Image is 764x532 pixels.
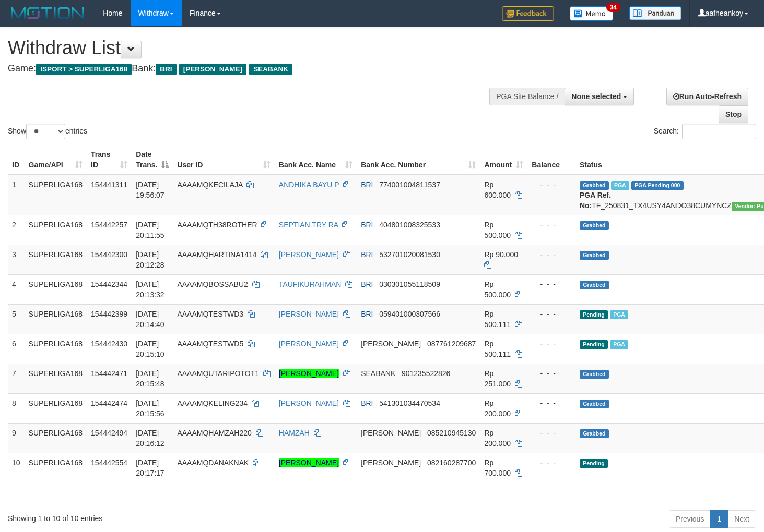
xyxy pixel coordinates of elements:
[379,221,440,229] span: Copy 404801008325533 to clipboard
[136,180,164,199] span: [DATE] 19:56:07
[489,88,565,105] div: PGA Site Balance /
[710,510,728,528] a: 1
[361,399,373,407] span: BRI
[719,105,748,123] a: Stop
[361,221,373,229] span: BRI
[357,145,480,175] th: Bank Acc. Number: activate to sort column ascending
[580,221,609,230] span: Grabbed
[379,180,440,189] span: Copy 774001004811537 to clipboard
[136,458,164,477] span: [DATE] 20:17:17
[427,458,476,467] span: Copy 082160287700 to clipboard
[8,38,499,58] h1: Withdraw List
[249,64,292,75] span: SEABANK
[666,88,748,105] a: Run Auto-Refresh
[177,180,242,189] span: AAAAMQKECILAJA
[177,429,251,437] span: AAAAMQHAMZAH220
[484,458,511,477] span: Rp 700.000
[532,457,571,468] div: - - -
[8,64,499,74] h4: Game: Bank:
[532,179,571,190] div: - - -
[279,340,339,348] a: [PERSON_NAME]
[361,429,421,437] span: [PERSON_NAME]
[502,6,554,21] img: Feedback.jpg
[8,509,311,524] div: Showing 1 to 10 of 10 entries
[580,281,609,289] span: Grabbed
[580,370,609,379] span: Grabbed
[279,399,339,407] a: [PERSON_NAME]
[484,180,511,199] span: Rp 600.000
[91,180,127,189] span: 154441311
[361,458,421,467] span: [PERSON_NAME]
[136,250,164,269] span: [DATE] 20:12:28
[484,221,511,239] span: Rp 500.000
[91,399,127,407] span: 154442474
[279,180,339,189] a: ANDHIKA BAYU P
[631,181,684,190] span: PGA Pending
[279,429,310,437] a: HAMZAH
[177,250,256,259] span: AAAAMQHARTINA1414
[25,145,87,175] th: Game/API: activate to sort column ascending
[91,221,127,229] span: 154442257
[25,334,87,364] td: SUPERLIGA168
[580,191,611,210] b: PGA Ref. No:
[177,280,248,288] span: AAAAMQBOSSABU2
[611,181,629,190] span: Marked by aafsengchandara
[8,274,25,304] td: 4
[8,215,25,245] td: 2
[361,340,421,348] span: [PERSON_NAME]
[132,145,173,175] th: Date Trans.: activate to sort column descending
[484,340,511,358] span: Rp 500.111
[580,429,609,438] span: Grabbed
[177,221,257,229] span: AAAAMQTH38ROTHER
[379,399,440,407] span: Copy 541301034470534 to clipboard
[532,338,571,349] div: - - -
[8,304,25,334] td: 5
[91,310,127,318] span: 154442399
[580,251,609,260] span: Grabbed
[8,145,25,175] th: ID
[177,340,243,348] span: AAAAMQTESTWD5
[8,393,25,423] td: 8
[91,369,127,378] span: 154442471
[379,250,440,259] span: Copy 532701020081530 to clipboard
[8,124,87,139] label: Show entries
[279,369,339,378] a: [PERSON_NAME]
[136,280,164,299] span: [DATE] 20:13:32
[179,64,246,75] span: [PERSON_NAME]
[570,6,614,21] img: Button%20Memo.svg
[532,368,571,379] div: - - -
[361,250,373,259] span: BRI
[279,310,339,318] a: [PERSON_NAME]
[136,369,164,388] span: [DATE] 20:15:48
[8,453,25,506] td: 10
[25,423,87,453] td: SUPERLIGA168
[532,249,571,260] div: - - -
[279,280,342,288] a: TAUFIKURAHMAN
[427,340,476,348] span: Copy 087761209687 to clipboard
[25,393,87,423] td: SUPERLIGA168
[580,400,609,408] span: Grabbed
[136,399,164,418] span: [DATE] 20:15:56
[8,364,25,393] td: 7
[136,429,164,448] span: [DATE] 20:16:12
[26,124,65,139] select: Showentries
[25,215,87,245] td: SUPERLIGA168
[25,453,87,506] td: SUPERLIGA168
[379,310,440,318] span: Copy 059401000307566 to clipboard
[177,310,243,318] span: AAAAMQTESTWD3
[580,340,608,349] span: Pending
[91,280,127,288] span: 154442344
[484,280,511,299] span: Rp 500.000
[36,64,132,75] span: ISPORT > SUPERLIGA168
[25,245,87,274] td: SUPERLIGA168
[527,145,575,175] th: Balance
[91,458,127,467] span: 154442554
[532,309,571,319] div: - - -
[484,429,511,448] span: Rp 200.000
[484,369,511,388] span: Rp 251.000
[610,310,628,319] span: Marked by aafseijuro
[484,310,511,329] span: Rp 500.111
[532,279,571,289] div: - - -
[91,250,127,259] span: 154442300
[565,88,634,105] button: None selected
